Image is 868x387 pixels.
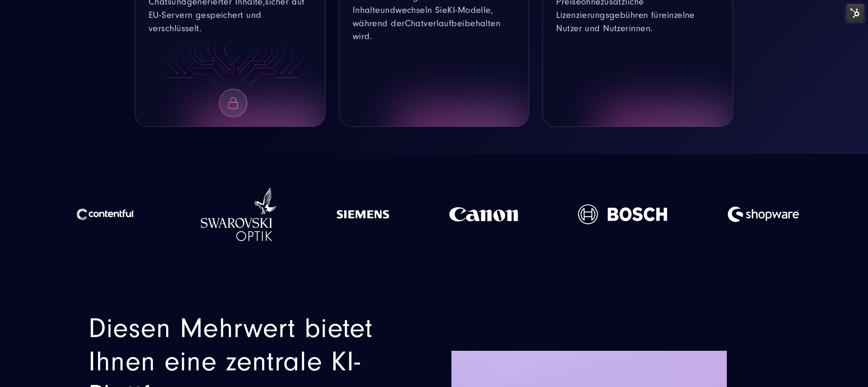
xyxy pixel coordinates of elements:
[336,187,389,241] img: SIEMENS Logo | KI-Hub von SUNZINET
[395,5,447,15] span: wechseln Sie
[578,187,667,241] img: Bosch Logo | KI-Hub von SUNZINET
[650,23,652,34] span: .
[556,10,648,20] span: Lizenzierungsgebühren
[458,5,491,15] span: Modelle
[391,18,405,29] span: der
[149,35,312,117] img: img-34
[447,5,457,15] span: KI-
[662,10,695,20] span: einzelne
[353,5,493,29] span: , während
[727,187,799,241] img: Shopware Logo | KI-Hub von SUNZINET
[353,5,380,15] span: Inhalte
[846,4,864,22] img: HubSpot Tools-Menüschalter
[651,10,662,20] span: für
[201,187,277,241] img: SWAROVSKI OPTIK Logo | KI-Hub von SUNZINET
[69,187,140,241] img: Contentful Logo | KI-Hub von SUNZINET
[370,31,372,42] span: .
[556,23,650,34] span: Nutzer und Nutzerinnen
[380,5,395,15] span: und
[405,18,452,29] span: Chatverlauf
[449,187,518,241] img: Canon Logo | KI-Hub von SUNZINET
